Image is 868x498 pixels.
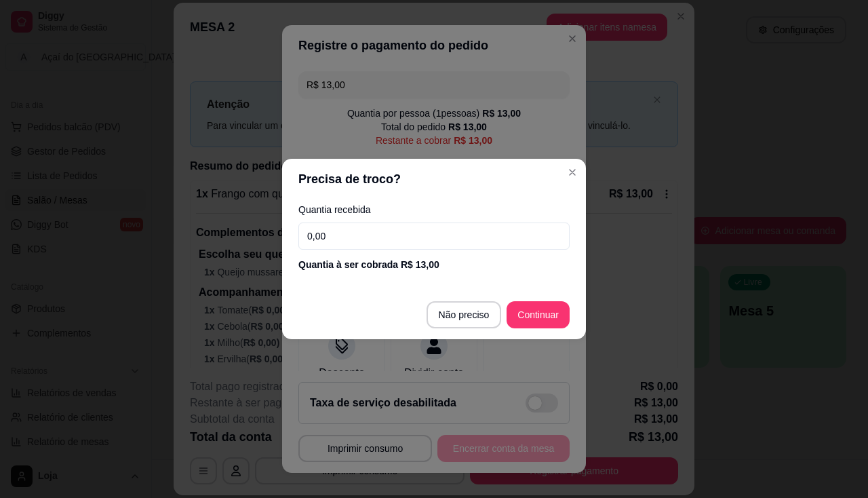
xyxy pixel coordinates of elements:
[298,258,570,271] div: Quantia à ser cobrada R$ 13,00
[282,159,586,199] header: Precisa de troco?
[561,161,583,183] button: Close
[427,301,502,328] button: Não preciso
[507,301,570,328] button: Continuar
[298,205,570,214] label: Quantia recebida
